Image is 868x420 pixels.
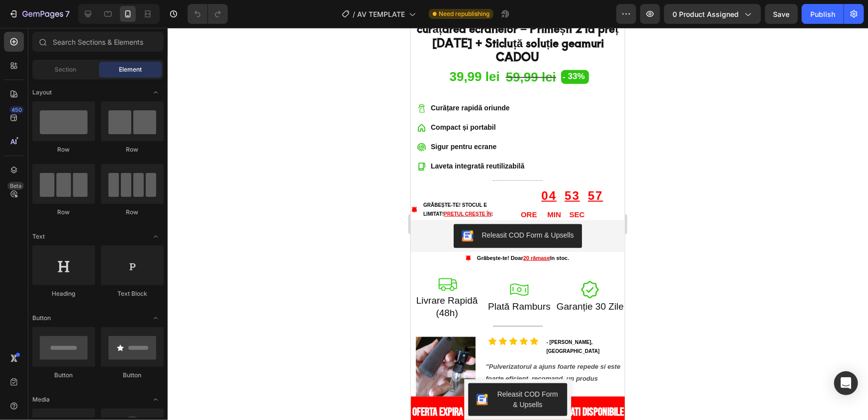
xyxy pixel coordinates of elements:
span: Save [773,10,790,18]
div: Publish [810,9,835,19]
span: / [353,9,355,19]
div: Open Intercom Messenger [834,371,858,395]
span: 0 product assigned [673,9,739,19]
span: Layout [32,88,52,97]
button: Publish [802,4,844,24]
span: Media [32,395,50,404]
div: Row [101,208,164,217]
button: 0 product assigned [664,4,761,24]
input: Search Sections & Elements [32,32,164,52]
span: Text [32,232,45,241]
div: Text Block [101,289,164,298]
div: 450 [9,106,24,114]
span: Toggle open [148,229,164,245]
div: Row [32,208,95,217]
span: Toggle open [148,392,164,408]
span: AV TEMPLATE [357,9,405,19]
iframe: Design area [411,28,625,420]
button: 7 [4,4,74,24]
button: Save [765,4,798,24]
div: Row [101,145,164,154]
span: Element [119,65,142,74]
span: Toggle open [148,84,164,100]
div: Button [32,371,95,380]
div: Heading [32,289,95,298]
span: Toggle open [148,310,164,326]
div: Row [32,145,95,154]
div: Button [101,371,164,380]
div: Beta [7,182,24,190]
span: Need republishing [439,9,489,18]
div: Undo/Redo [188,4,228,24]
span: Section [55,65,77,74]
span: Button [32,314,51,323]
p: 7 [65,8,70,20]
